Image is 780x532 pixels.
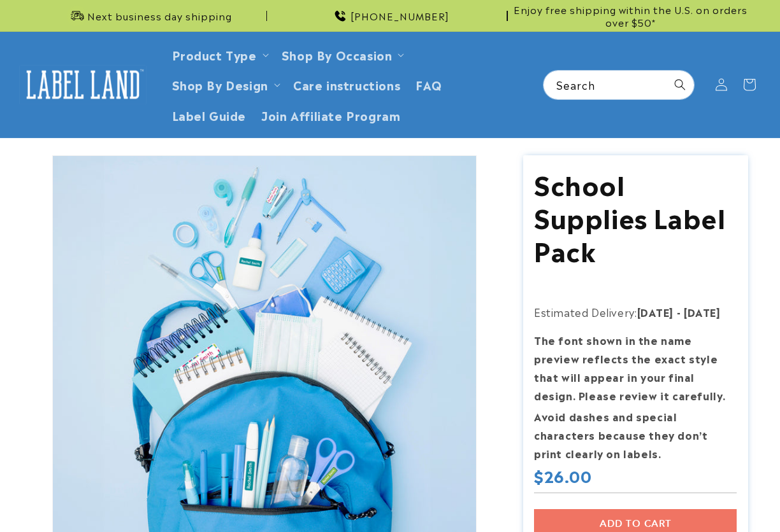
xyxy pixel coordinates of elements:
strong: [DATE] [637,304,674,319]
span: FAQ [415,77,442,92]
img: Label Land [19,65,147,104]
a: Shop By Design [172,76,268,93]
span: $26.00 [534,466,592,486]
span: Join Affiliate Program [261,108,400,122]
strong: The font shown in the name preview reflects the exact style that will appear in your final design... [534,332,726,402]
span: Care instructions [293,77,400,92]
a: Care instructions [285,69,408,99]
span: Enjoy free shipping within the U.S. on orders over $50* [513,3,748,28]
span: Label Guide [172,108,247,122]
span: Shop By Occasion [282,47,393,62]
a: Label Guide [164,100,254,130]
a: FAQ [408,69,450,99]
summary: Product Type [164,39,274,69]
a: Join Affiliate Program [254,100,408,130]
strong: [DATE] [684,304,721,319]
button: Search [666,71,694,99]
strong: Avoid dashes and special characters because they don’t print clearly on labels. [534,409,707,461]
a: Label Land [15,60,152,109]
span: Next business day shipping [87,10,232,22]
span: [PHONE_NUMBER] [350,10,449,22]
strong: - [677,304,681,319]
h1: School Supplies Label Pack [534,167,737,266]
p: Estimated Delivery: [534,303,737,321]
a: Product Type [172,46,257,63]
summary: Shop By Occasion [274,39,410,69]
summary: Shop By Design [164,69,285,99]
